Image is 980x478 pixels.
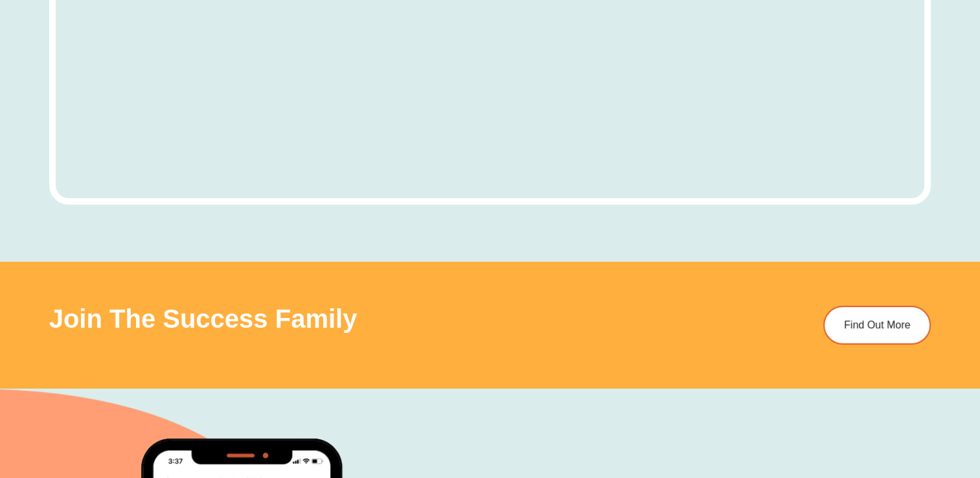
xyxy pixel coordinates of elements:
[844,320,910,330] span: Find Out More
[764,332,980,478] iframe: Chat Widget
[823,306,931,345] a: Find Out More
